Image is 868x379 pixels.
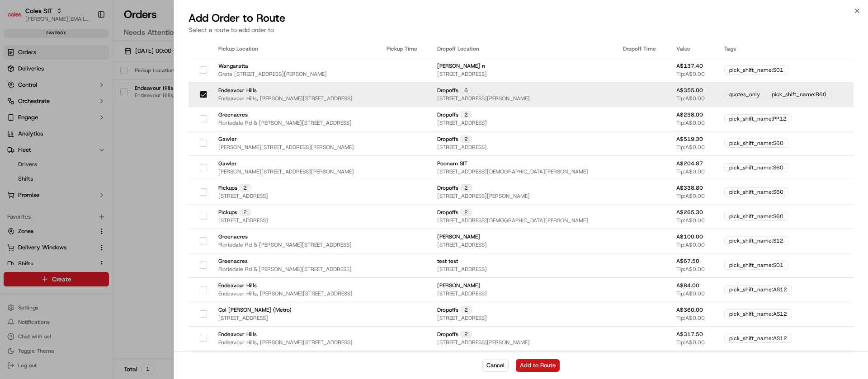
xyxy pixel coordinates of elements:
[676,160,703,167] span: A$204.87
[460,331,472,338] div: 2
[623,45,662,52] div: Dropoff Time
[85,131,145,140] span: API Documentation
[724,285,792,294] div: pick_shift_name:AS12
[437,87,458,94] span: Dropoffs
[482,359,509,372] button: Cancel
[437,62,485,70] span: [PERSON_NAME] n
[73,127,149,144] a: 💻API Documentation
[218,70,327,78] span: Greta [STREET_ADDRESS][PERSON_NAME]
[218,241,352,248] span: Floriedale Rd & [PERSON_NAME][STREET_ADDRESS]
[767,90,831,99] div: pick_shift_name:R60
[460,209,472,216] div: 2
[437,168,588,175] span: [STREET_ADDRESS][DEMOGRAPHIC_DATA][PERSON_NAME]
[64,153,109,160] a: Powered byPylon
[437,282,480,289] span: [PERSON_NAME]
[676,209,703,216] span: A$265.30
[676,339,705,346] span: Tip: A$0.00
[676,62,703,70] span: A$137.40
[676,314,705,322] span: Tip: A$0.00
[239,184,251,192] div: 2
[437,209,458,216] span: Dropoffs
[724,187,788,197] div: pick_shift_name:S60
[24,58,163,68] input: Got a question? Start typing here...
[460,136,472,143] div: 2
[218,95,353,102] span: Endeavour Hills, [PERSON_NAME][STREET_ADDRESS]
[218,192,268,200] span: [STREET_ADDRESS]
[724,163,788,172] div: pick_shift_name:S60
[676,331,703,338] span: A$317.50
[724,309,792,318] div: pick_shift_name:AS12
[218,119,352,126] span: Floriedale Rd & [PERSON_NAME][STREET_ADDRESS]
[218,160,237,167] span: Gawler
[437,111,458,118] span: Dropoffs
[676,257,699,265] span: A$67.50
[676,266,705,273] span: Tip: A$0.00
[724,66,788,75] div: pick_shift_name:S01
[437,331,458,338] span: Dropoffs
[239,209,251,216] div: 2
[437,192,530,200] span: [STREET_ADDRESS][PERSON_NAME]
[676,241,705,248] span: Tip: A$0.00
[437,95,530,102] span: [STREET_ADDRESS][PERSON_NAME]
[724,236,788,245] div: pick_shift_name:S12
[189,26,274,34] span: Select a route to add order to
[724,139,788,148] div: pick_shift_name:S60
[676,233,703,240] span: A$100.00
[218,217,268,224] span: [STREET_ADDRESS]
[676,290,705,297] span: Tip: A$0.00
[218,144,354,151] span: [PERSON_NAME][STREET_ADDRESS][PERSON_NAME]
[460,306,472,313] div: 2
[9,132,16,139] div: 📗
[218,314,268,322] span: [STREET_ADDRESS]
[9,9,27,27] img: Nash
[437,45,608,52] div: Dropoff Location
[218,168,354,175] span: [PERSON_NAME][STREET_ADDRESS][PERSON_NAME]
[676,306,703,313] span: A$360.00
[18,131,69,140] span: Knowledge Base
[676,217,705,224] span: Tip: A$0.00
[218,339,353,346] span: Endeavour Hills, [PERSON_NAME][STREET_ADDRESS]
[437,119,487,126] span: [STREET_ADDRESS]
[437,217,588,224] span: [STREET_ADDRESS][DEMOGRAPHIC_DATA][PERSON_NAME]
[724,114,792,123] div: pick_shift_name:PP12
[437,184,458,192] span: Dropoffs
[676,111,703,118] span: A$238.00
[676,45,710,52] div: Value
[676,136,703,143] span: A$519.30
[724,261,788,270] div: pick_shift_name:S01
[437,136,458,143] span: Dropoffs
[437,241,487,248] span: [STREET_ADDRESS]
[218,184,237,192] span: Pickups
[189,11,854,25] h2: Add Order to Route
[31,95,114,103] div: We're available if you need us!
[218,111,248,118] span: Greenacres
[437,233,480,240] span: [PERSON_NAME]
[676,282,699,289] span: A$84.00
[90,153,109,160] span: Pylon
[218,233,248,240] span: Greenacres
[218,331,257,338] span: Endeavour Hills
[437,306,458,313] span: Dropoffs
[460,87,472,94] div: 6
[676,119,705,126] span: Tip: A$0.00
[676,95,705,102] span: Tip: A$0.00
[387,45,423,52] div: Pickup Time
[516,359,560,372] button: Add to Route
[9,86,25,103] img: 1736555255976-a54dd68f-1ca7-489b-9aae-adbdc363a1c4
[437,339,530,346] span: [STREET_ADDRESS][PERSON_NAME]
[218,257,248,265] span: Greenacres
[31,86,148,95] div: Start new chat
[218,62,248,70] span: Wangaratta
[9,36,165,51] p: Welcome 👋
[218,87,257,94] span: Endeavour Hills
[218,306,292,313] span: Col [PERSON_NAME] (Metro)
[437,290,487,297] span: [STREET_ADDRESS]
[676,192,705,200] span: Tip: A$0.00
[437,257,458,265] span: test test
[724,334,792,343] div: pick_shift_name:AS12
[676,168,705,175] span: Tip: A$0.00
[218,282,257,289] span: Endeavour Hills
[676,87,703,94] span: A$355.00
[437,160,467,167] span: Poonam SIT
[676,184,703,192] span: A$338.80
